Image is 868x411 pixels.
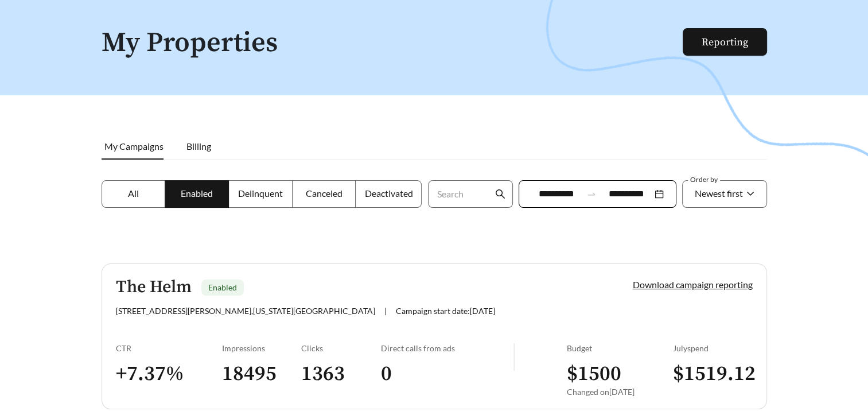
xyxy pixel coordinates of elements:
[306,188,342,199] span: Canceled
[128,188,139,199] span: All
[116,306,375,316] span: [STREET_ADDRESS][PERSON_NAME] , [US_STATE][GEOGRAPHIC_DATA]
[381,361,513,387] h3: 0
[381,343,513,353] div: Direct calls from ads
[567,387,673,397] div: Changed on [DATE]
[238,188,283,199] span: Delinquent
[673,343,753,353] div: July spend
[116,361,222,387] h3: + 7.37 %
[702,36,748,49] a: Reporting
[683,28,767,56] button: Reporting
[633,279,753,290] a: Download campaign reporting
[586,189,597,199] span: to
[102,28,684,59] h1: My Properties
[222,361,302,387] h3: 18495
[181,188,213,199] span: Enabled
[567,361,673,387] h3: $ 1500
[384,306,387,316] span: |
[208,282,237,292] span: Enabled
[495,189,505,199] span: search
[102,263,767,409] a: The HelmEnabled[STREET_ADDRESS][PERSON_NAME],[US_STATE][GEOGRAPHIC_DATA]|Campaign start date:[DAT...
[695,188,743,199] span: Newest first
[104,141,164,152] span: My Campaigns
[301,361,381,387] h3: 1363
[186,141,211,152] span: Billing
[513,343,515,371] img: line
[301,343,381,353] div: Clicks
[364,188,412,199] span: Deactivated
[396,306,495,316] span: Campaign start date: [DATE]
[222,343,302,353] div: Impressions
[673,361,753,387] h3: $ 1519.12
[116,343,222,353] div: CTR
[567,343,673,353] div: Budget
[586,189,597,199] span: swap-right
[116,278,192,297] h5: The Helm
